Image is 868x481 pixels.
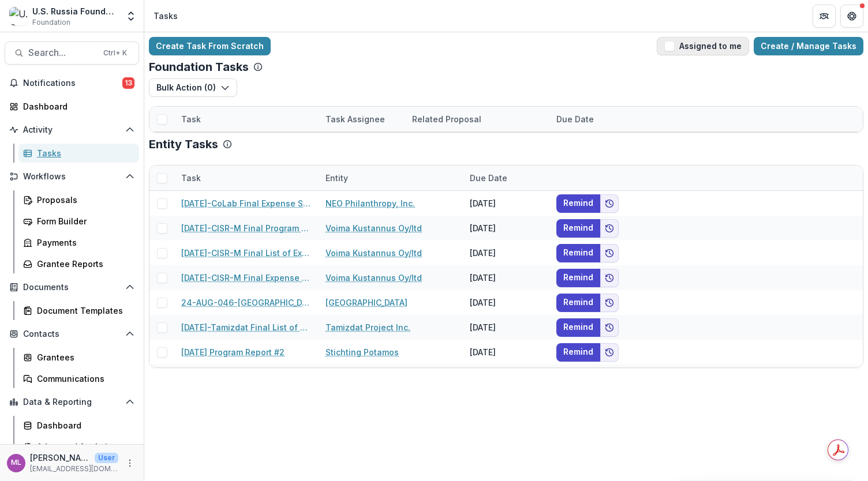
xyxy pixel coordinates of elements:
img: U.S. Russia Foundation [9,7,28,25]
button: Remind [556,244,600,262]
a: Create / Manage Tasks [754,37,863,55]
div: Document Templates [37,305,130,317]
a: Grantee Reports [18,254,139,273]
p: User [95,453,118,463]
a: [DATE]-CISR-M Final List of Expenses [181,247,312,259]
div: Due Date [549,113,601,125]
div: Dashboard [23,100,130,112]
a: NEO Philanthropy, Inc. [325,197,415,209]
button: Open Workflows [5,167,139,186]
div: Entity [319,172,355,184]
div: Ctrl + K [101,47,129,59]
button: Add to friends [600,194,619,213]
div: Entity [319,166,463,190]
button: Remind [556,194,600,213]
button: Open Data & Reporting [5,393,139,411]
p: [EMAIL_ADDRESS][DOMAIN_NAME] [30,464,118,474]
button: Add to friends [600,318,619,337]
button: Remind [556,294,600,312]
a: 24-AUG-046-[GEOGRAPHIC_DATA] List of Expenses #2 [181,296,312,309]
div: Form Builder [37,215,130,227]
span: Data & Reporting [23,397,121,407]
a: Dashboard [18,416,139,435]
div: [DATE] [463,216,549,240]
a: Grantees [18,348,139,367]
nav: breadcrumb [149,7,182,24]
a: Voima Kustannus Oy/ltd [325,247,422,259]
div: Task Assignee [319,107,405,131]
a: [DATE]-Tamizdat Final List of Expenses [181,321,312,333]
a: Create Task From Scratch [149,37,271,55]
button: Open Contacts [5,325,139,343]
a: Voima Kustannus Oy/ltd [325,222,422,234]
span: Contacts [23,329,121,339]
a: [DATE] Program Report #2 [181,346,285,358]
a: [DATE]-CoLab Final Expense Summary [181,197,312,209]
a: Form Builder [18,212,139,231]
div: Dashboard [37,419,130,431]
a: Proposals [18,190,139,209]
button: Add to friends [600,269,619,287]
span: 13 [122,77,134,89]
div: [DATE] [463,315,549,340]
div: Tasks [154,10,178,22]
div: [DATE] [463,265,549,290]
div: Due Date [463,172,514,184]
div: Grantee Reports [37,258,130,270]
a: Tamizdat Project Inc. [325,321,410,333]
button: Add to friends [600,294,619,312]
a: Document Templates [18,301,139,320]
button: Remind [556,318,600,337]
button: Remind [556,343,600,362]
a: Dashboard [5,97,139,116]
a: Stichting Potamos [325,346,399,358]
a: [DATE]-CISR-M Final Program Report [181,222,312,234]
p: [PERSON_NAME] [30,452,90,464]
div: [DATE] [463,340,549,364]
a: [DATE]-CISR-M Final Expense Summary [181,272,312,284]
div: [DATE] [463,364,549,389]
div: Due Date [549,107,636,131]
button: More [123,456,137,470]
div: Related Proposal [405,107,549,131]
a: Tasks [18,144,139,163]
div: Grantees [37,351,130,363]
button: Add to friends [600,343,619,362]
div: Related Proposal [405,113,488,125]
div: Task Assignee [319,113,392,125]
div: Due Date [463,166,549,190]
span: Search... [28,47,96,58]
button: Assigned to me [657,37,749,55]
button: Remind [556,269,600,287]
div: [DATE] [463,290,549,315]
button: Open entity switcher [123,5,139,28]
span: Foundation [32,17,70,28]
div: Task [174,113,208,125]
button: Add to friends [600,219,619,238]
div: Payments [37,236,130,249]
a: [GEOGRAPHIC_DATA] [325,296,407,309]
a: Voima Kustannus Oy/ltd [325,272,422,284]
span: Documents [23,283,121,292]
p: Entity Tasks [149,137,218,151]
div: Advanced Analytics [37,441,130,453]
div: Tasks [37,147,130,159]
div: Task [174,107,319,131]
button: Bulk Action (0) [149,78,237,97]
div: [DATE] [463,240,549,265]
div: Maria Lvova [11,459,21,467]
span: Workflows [23,172,121,182]
a: Payments [18,233,139,252]
p: Foundation Tasks [149,60,249,74]
div: Task [174,166,319,190]
a: Advanced Analytics [18,437,139,456]
div: [DATE] [463,191,549,216]
button: Add to friends [600,244,619,262]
